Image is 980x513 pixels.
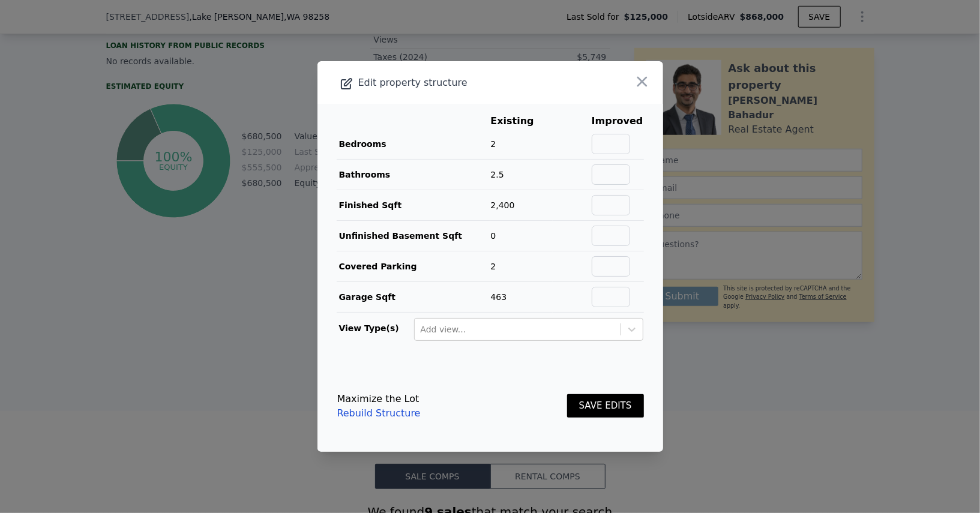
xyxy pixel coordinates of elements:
[337,160,490,190] td: Bathrooms
[491,139,496,149] span: 2
[337,406,421,421] a: Rebuild Structure
[567,394,644,418] button: SAVE EDITS
[337,129,490,160] td: Bedrooms
[491,292,507,302] span: 463
[317,74,594,91] div: Edit property structure
[491,200,515,210] span: 2,400
[337,282,490,313] td: Garage Sqft
[337,190,490,221] td: Finished Sqft
[337,221,490,251] td: Unfinished Basement Sqft
[491,262,496,271] span: 2
[337,392,421,406] div: Maximize the Lot
[337,251,490,282] td: Covered Parking
[337,313,413,341] td: View Type(s)
[491,231,496,241] span: 0
[491,170,504,179] span: 2.5
[591,113,644,129] th: Improved
[490,113,553,129] th: Existing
